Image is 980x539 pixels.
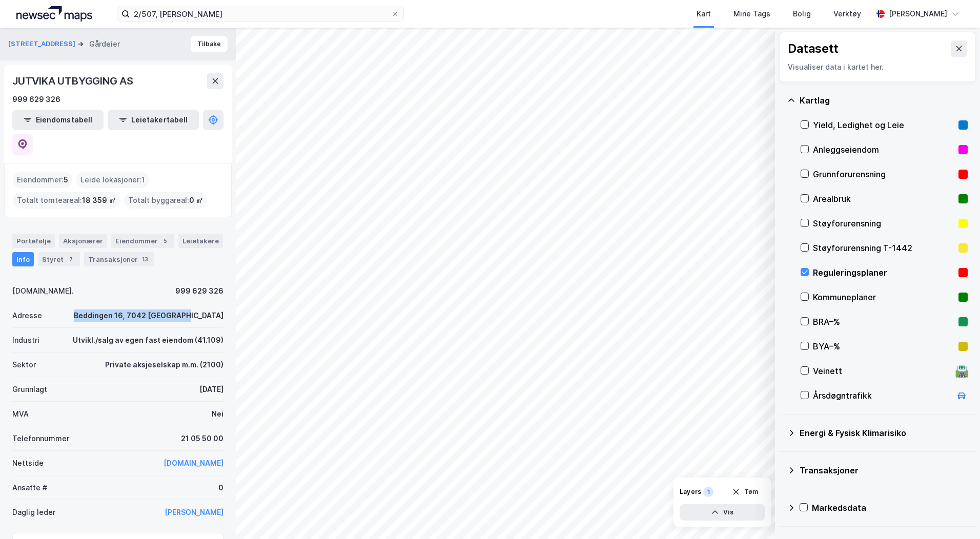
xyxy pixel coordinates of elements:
[164,459,223,467] a: [DOMAIN_NAME]
[813,168,954,180] div: Grunnforurensning
[38,252,80,266] div: Styret
[788,61,967,73] div: Visualiser data i kartet her.
[212,408,223,420] div: Nei
[929,490,980,539] iframe: Chat Widget
[189,194,203,206] span: 0 ㎡
[13,172,72,188] div: Eiendommer :
[889,8,947,20] div: [PERSON_NAME]
[703,487,713,497] div: 1
[680,504,765,521] button: Vis
[813,143,954,156] div: Anleggseiendom
[812,502,968,514] div: Markedsdata
[800,427,968,439] div: Energi & Fysisk Klimarisiko
[74,309,223,322] div: Beddingen 16, 7042 [GEOGRAPHIC_DATA]
[8,39,77,49] button: [STREET_ADDRESS]
[800,464,968,476] div: Transaksjoner
[813,316,954,328] div: BRA–%
[793,8,811,20] div: Bolig
[813,193,954,205] div: Arealbruk
[813,242,954,254] div: Støyforurensning T-1442
[813,291,954,303] div: Kommuneplaner
[12,408,29,420] div: MVA
[12,457,44,469] div: Nettside
[12,73,135,89] div: JUTVIKA UTBYGGING AS
[181,432,223,445] div: 21 05 50 00
[929,490,980,539] div: Kontrollprogram for chat
[955,364,969,378] div: 🛣️
[76,172,149,188] div: Leide lokasjoner :
[160,236,170,246] div: 5
[59,234,107,248] div: Aksjonærer
[813,266,954,279] div: Reguleringsplaner
[813,217,954,230] div: Støyforurensning
[800,94,968,107] div: Kartlag
[12,234,55,248] div: Portefølje
[813,119,954,131] div: Yield, Ledighet og Leie
[13,192,120,209] div: Totalt tomteareal :
[130,6,391,22] input: Søk på adresse, matrikkel, gårdeiere, leietakere eller personer
[12,432,69,445] div: Telefonnummer
[813,340,954,353] div: BYA–%
[12,252,34,266] div: Info
[12,359,36,371] div: Sektor
[788,40,839,57] div: Datasett
[66,254,76,264] div: 7
[124,192,207,209] div: Totalt byggareal :
[140,254,150,264] div: 13
[141,174,145,186] span: 1
[12,110,104,130] button: Eiendomstabell
[12,93,60,106] div: 999 629 326
[175,285,223,297] div: 999 629 326
[680,488,701,496] div: Layers
[111,234,174,248] div: Eiendommer
[12,309,42,322] div: Adresse
[813,389,951,402] div: Årsdøgntrafikk
[108,110,199,130] button: Leietakertabell
[733,8,770,20] div: Mine Tags
[199,383,223,396] div: [DATE]
[813,365,951,377] div: Veinett
[12,506,55,519] div: Daglig leder
[84,252,154,266] div: Transaksjoner
[105,359,223,371] div: Private aksjeselskap m.m. (2100)
[178,234,223,248] div: Leietakere
[82,194,116,206] span: 18 359 ㎡
[12,334,39,346] div: Industri
[697,8,711,20] div: Kart
[725,484,765,500] button: Tøm
[218,482,223,494] div: 0
[12,482,47,494] div: Ansatte #
[89,38,120,50] div: Gårdeier
[12,285,74,297] div: [DOMAIN_NAME].
[73,334,223,346] div: Utvikl./salg av egen fast eiendom (41.109)
[16,6,92,22] img: logo.a4113a55bc3d86da70a041830d287a7e.svg
[12,383,47,396] div: Grunnlagt
[833,8,861,20] div: Verktøy
[64,174,68,186] span: 5
[191,36,228,52] button: Tilbake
